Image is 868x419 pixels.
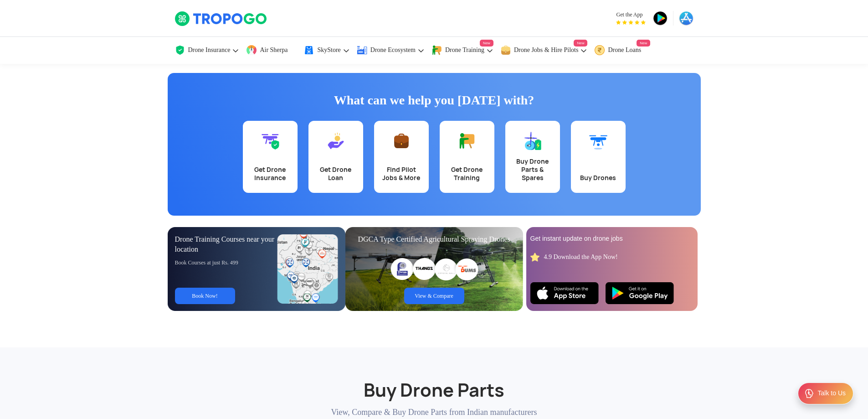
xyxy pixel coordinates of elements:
[679,11,693,26] img: appstore
[308,121,363,193] a: Get Drone Loan
[404,288,464,304] a: View & Compare
[188,47,231,54] span: Drone Insurance
[246,37,297,64] a: Air Sherpa
[458,132,476,150] img: Get Drone Training
[327,132,345,150] img: Get Drone Loan
[370,47,416,54] span: Drone Ecosystem
[574,40,587,47] span: New
[175,11,268,26] img: TropoGo Logo
[589,132,607,150] img: Buy Drones
[571,121,626,193] a: Buy Drones
[314,166,358,182] div: Get Drone Loan
[818,389,846,398] div: Talk to Us
[445,166,489,182] div: Get Drone Training
[374,121,429,193] a: Find Pilot Jobs & More
[616,20,646,25] img: App Raking
[480,40,493,47] span: New
[175,259,278,266] div: Book Courses at just Rs. 499
[637,40,650,47] span: New
[594,37,650,64] a: Drone LoansNew
[353,234,516,244] div: DGCA Type Certified Agricultural Spraying Drones
[392,132,411,150] img: Find Pilot Jobs & More
[248,166,292,182] div: Get Drone Insurance
[606,282,674,304] img: Playstore
[505,121,560,193] a: Buy Drone Parts & Spares
[175,357,694,402] h2: Buy Drone Parts
[530,253,539,262] img: star_rating
[511,157,555,182] div: Buy Drone Parts & Spares
[431,37,493,64] a: Drone TrainingNew
[616,11,646,18] span: Get the App
[653,11,668,26] img: playstore
[260,47,288,54] span: Air Sherpa
[608,47,641,54] span: Drone Loans
[175,234,278,254] div: Drone Training Courses near your location
[500,37,588,64] a: Drone Jobs & Hire PilotsNew
[576,174,620,182] div: Buy Drones
[175,37,240,64] a: Drone Insurance
[175,91,694,109] h1: What can we help you [DATE] with?
[804,388,815,399] img: ic_Support.svg
[261,132,279,150] img: Get Drone Insurance
[175,288,235,304] a: Book Now!
[357,37,425,64] a: Drone Ecosystem
[317,47,340,54] span: SkyStore
[445,47,484,54] span: Drone Training
[524,132,542,150] img: Buy Drone Parts & Spares
[440,121,494,193] a: Get Drone Training
[243,121,298,193] a: Get Drone Insurance
[530,234,693,243] div: Get instant update on drone jobs
[380,166,423,182] div: Find Pilot Jobs & More
[530,282,599,304] img: Ios
[514,47,579,54] span: Drone Jobs & Hire Pilots
[175,407,694,418] p: View, Compare & Buy Drone Parts from Indian manufacturers
[544,253,618,261] div: 4.9 Download the App Now!
[303,37,349,64] a: SkyStore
